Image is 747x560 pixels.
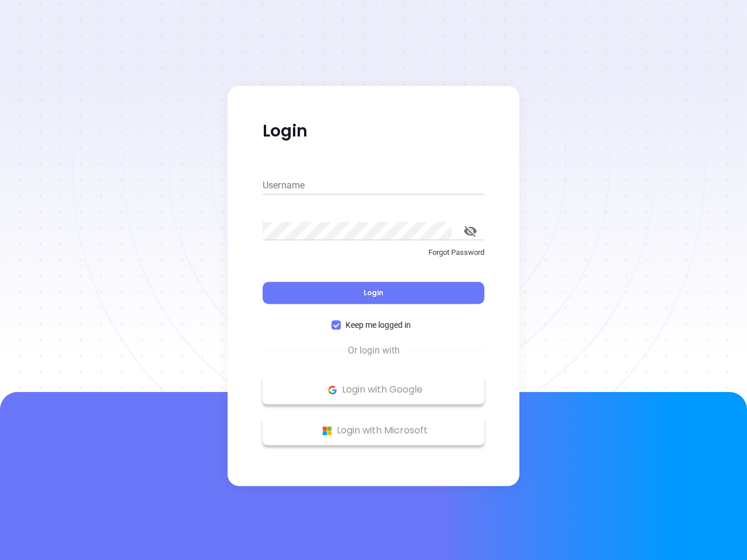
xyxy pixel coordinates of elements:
span: Or login with [342,344,406,358]
button: Microsoft Logo Login with Microsoft [263,416,484,445]
button: toggle password visibility [456,217,484,245]
p: Login [263,121,484,142]
p: Login with Microsoft [268,422,479,439]
button: Login [263,282,484,304]
img: Microsoft Logo [320,423,334,438]
p: Forgot Password [263,247,484,258]
button: Google Logo Login with Google [263,375,484,404]
p: Login with Google [268,381,479,398]
a: Forgot Password [263,247,484,268]
span: Login [364,288,383,297]
img: Google Logo [325,383,340,397]
span: Keep me logged in [341,318,416,331]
